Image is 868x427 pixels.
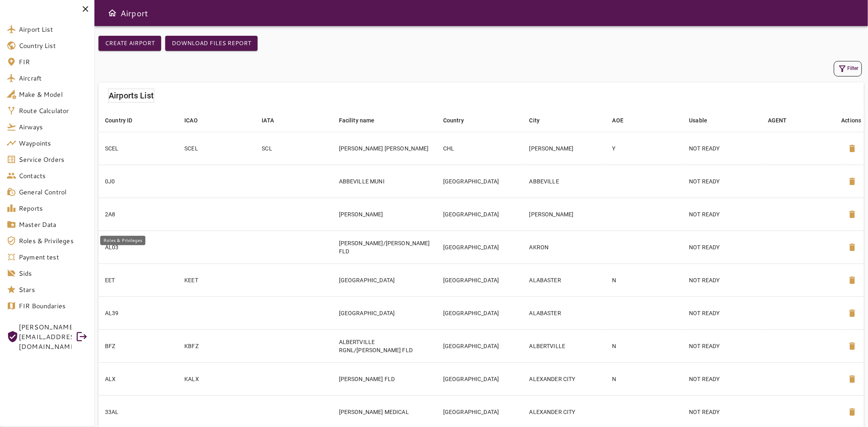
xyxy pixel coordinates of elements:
[523,329,606,362] td: ALBERTVILLE
[842,336,862,356] button: Delete Airport
[437,231,523,264] td: [GEOGRAPHIC_DATA]
[98,329,178,362] td: BFZ
[847,176,857,186] span: delete
[842,369,862,389] button: Delete Airport
[104,5,120,21] button: Open drawer
[842,237,862,257] button: Delete Airport
[437,198,523,231] td: [GEOGRAPHIC_DATA]
[178,329,255,362] td: KBFZ
[105,115,143,125] span: Country ID
[523,132,606,165] td: [PERSON_NAME]
[437,296,523,329] td: [GEOGRAPHIC_DATA]
[842,139,862,158] button: Delete Airport
[262,115,284,125] span: IATA
[19,122,88,132] span: Airways
[19,138,88,148] span: Waypoints
[19,203,88,213] span: Reports
[98,36,161,51] button: Create airport
[689,243,755,251] p: NOT READY
[120,7,148,20] h6: Airport
[847,341,857,351] span: delete
[689,309,755,317] p: NOT READY
[523,198,606,231] td: [PERSON_NAME]
[847,275,857,285] span: delete
[523,362,606,395] td: ALEXANDER CITY
[606,362,683,395] td: N
[19,41,88,50] span: Country List
[178,362,255,395] td: KALX
[606,132,683,165] td: Y
[19,89,88,99] span: Make & Model
[178,132,255,165] td: SCEL
[165,36,258,51] button: Download Files Report
[842,270,862,290] button: Delete Airport
[105,115,133,125] div: Country ID
[332,198,437,231] td: [PERSON_NAME]
[19,301,88,311] span: FIR Boundaries
[98,132,178,165] td: SCEL
[19,322,72,351] span: [PERSON_NAME][EMAIL_ADDRESS][DOMAIN_NAME]
[98,165,178,198] td: 0J0
[529,115,551,125] span: City
[847,144,857,153] span: delete
[842,172,862,191] button: Delete Airport
[689,144,755,152] p: NOT READY
[19,187,88,197] span: General Control
[19,57,88,67] span: FIR
[689,342,755,350] p: NOT READY
[847,308,857,318] span: delete
[109,89,154,102] h6: Airports List
[768,115,798,125] span: AGENT
[19,73,88,83] span: Aircraft
[332,329,437,362] td: ALBERTVILLE RGNL/[PERSON_NAME] FLD
[689,375,755,383] p: NOT READY
[19,220,88,229] span: Master Data
[768,115,787,125] div: AGENT
[842,303,862,323] button: Delete Airport
[612,115,634,125] span: AOE
[606,264,683,296] td: N
[19,268,88,278] span: Sids
[19,285,88,294] span: Stars
[842,205,862,224] button: Delete Airport
[437,165,523,198] td: [GEOGRAPHIC_DATA]
[19,171,88,181] span: Contacts
[612,115,623,125] div: AOE
[98,264,178,296] td: EET
[339,115,385,125] span: Facility name
[523,264,606,296] td: ALABASTER
[100,236,145,245] div: Roles & Privileges
[332,132,437,165] td: [PERSON_NAME] [PERSON_NAME]
[437,362,523,395] td: [GEOGRAPHIC_DATA]
[184,115,208,125] span: ICAO
[332,231,437,264] td: [PERSON_NAME]/[PERSON_NAME] FLD
[262,115,274,125] div: IATA
[332,362,437,395] td: [PERSON_NAME] FLD
[19,155,88,164] span: Service Orders
[847,242,857,252] span: delete
[178,264,255,296] td: KEET
[255,132,332,165] td: SCL
[332,264,437,296] td: [GEOGRAPHIC_DATA]
[689,276,755,284] p: NOT READY
[847,209,857,219] span: delete
[98,362,178,395] td: ALX
[606,329,683,362] td: N
[437,264,523,296] td: [GEOGRAPHIC_DATA]
[443,115,464,125] div: Country
[523,231,606,264] td: AKRON
[19,106,88,115] span: Route Calculator
[98,231,178,264] td: AL03
[523,165,606,198] td: ABBEVILLE
[529,115,540,125] div: City
[437,329,523,362] td: [GEOGRAPHIC_DATA]
[689,115,718,125] span: Usable
[19,252,88,262] span: Payment test
[689,177,755,185] p: NOT READY
[19,24,88,34] span: Airport List
[689,210,755,218] p: NOT READY
[98,296,178,329] td: AL39
[443,115,474,125] span: Country
[339,115,375,125] div: Facility name
[847,407,857,417] span: delete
